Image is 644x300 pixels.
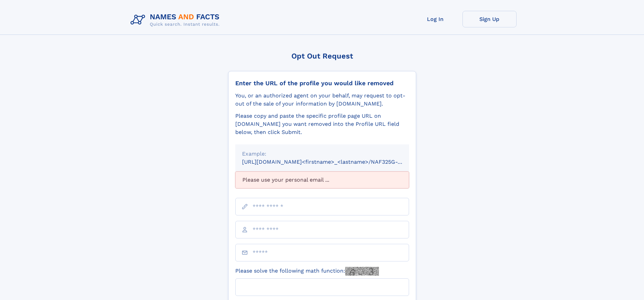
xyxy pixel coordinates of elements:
div: Example: [242,150,402,158]
div: You, or an authorized agent on your behalf, may request to opt-out of the sale of your informatio... [235,92,409,108]
label: Please solve the following math function: [235,267,379,276]
div: Opt Out Request [228,52,416,60]
div: Please use your personal email ... [235,171,409,188]
small: [URL][DOMAIN_NAME]<firstname>_<lastname>/NAF325G-xxxxxxxx [242,159,422,165]
div: Please copy and paste the specific profile page URL on [DOMAIN_NAME] you want removed into the Pr... [235,112,409,136]
a: Sign Up [462,11,517,27]
div: Enter the URL of the profile you would like removed [235,79,409,87]
a: Log In [408,11,462,27]
img: Logo Names and Facts [128,11,225,29]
